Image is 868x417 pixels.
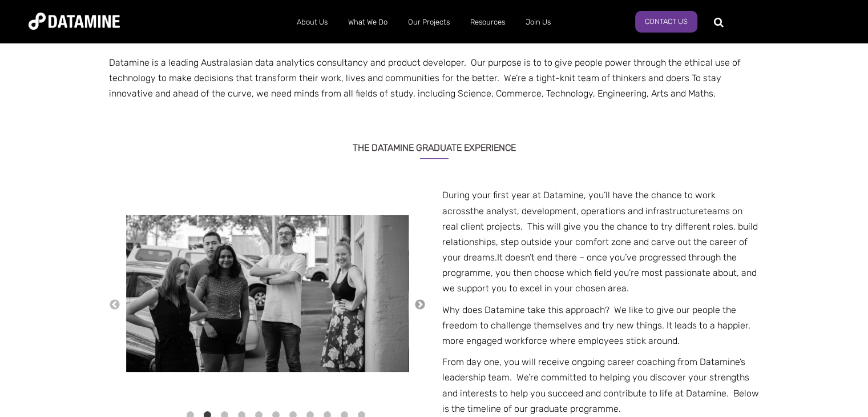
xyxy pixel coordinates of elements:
[442,354,759,416] p: From day one, you will receive ongoing career coaching from Datamine’s leadership team. We’re com...
[109,299,120,311] button: ←
[29,13,120,30] img: Datamine
[126,215,409,372] img: DSC03257
[109,128,760,159] h3: The Datamine Graduate Experience
[442,304,750,346] span: Why does Datamine take this approach? We like to give our people the freedom to challenge themsel...
[515,7,561,37] a: Join Us
[409,215,691,372] img: Dataminers
[460,7,515,37] a: Resources
[470,206,704,216] span: the analyst, development, operations and infrastructure
[109,55,760,102] p: Datamine is a leading Australasian data analytics consultancy and product developer. Our purpose ...
[442,187,759,296] p: During your first year at Datamine, you’ll have the chance to work across teams on real client pr...
[635,11,697,33] a: Contact Us
[414,299,426,311] button: →
[338,7,398,37] a: What We Do
[286,7,338,37] a: About Us
[442,252,757,294] span: It doesn’t end there – once you’ve progressed through the programme, you then choose which field ...
[398,7,460,37] a: Our Projects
